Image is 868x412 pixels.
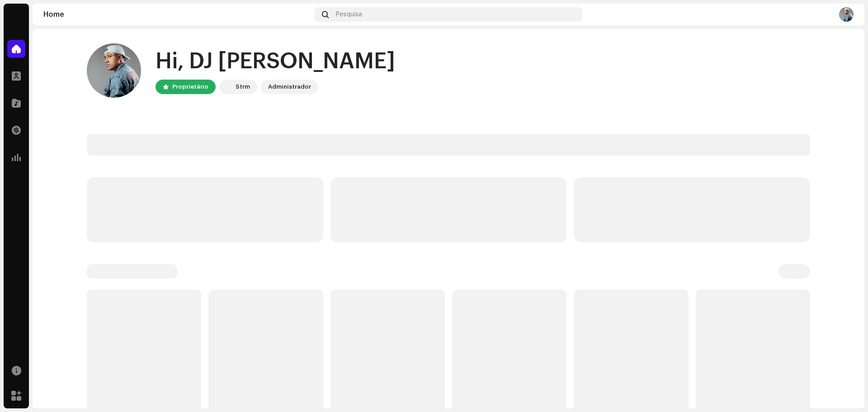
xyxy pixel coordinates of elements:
div: Hi, DJ [PERSON_NAME] [156,47,395,76]
img: 408b884b-546b-4518-8448-1008f9c76b02 [221,81,232,92]
span: Pesquisa [336,11,362,18]
div: Administrador [268,81,311,92]
div: Home [43,11,311,18]
img: 57896b94-0bdd-4811-877a-2a8f4e956b21 [839,7,854,22]
div: Strm [236,81,250,92]
img: 57896b94-0bdd-4811-877a-2a8f4e956b21 [87,43,141,98]
div: Proprietário [172,81,208,92]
